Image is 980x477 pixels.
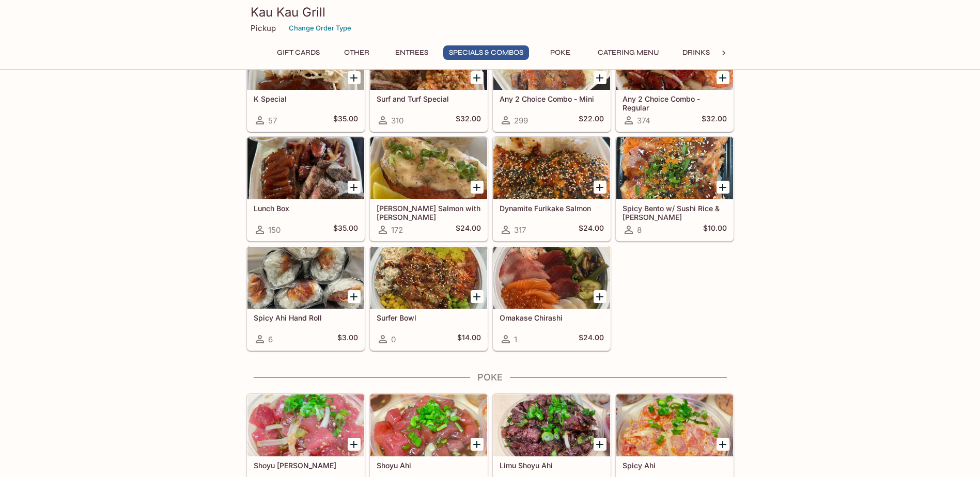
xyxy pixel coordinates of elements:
a: Spicy Bento w/ Sushi Rice & [PERSON_NAME]8$10.00 [616,137,734,241]
h5: $24.00 [456,224,481,236]
h5: K Special [254,94,358,103]
button: Add Any 2 Choice Combo - Mini [594,71,606,84]
button: Poke [537,45,584,60]
button: Specials & Combos [443,45,529,60]
span: 317 [514,225,526,235]
div: Any 2 Choice Combo - Mini [493,28,610,90]
h5: Spicy Bento w/ Sushi Rice & [PERSON_NAME] [623,204,727,221]
button: Add Spicy Ahi [717,438,729,451]
a: Any 2 Choice Combo - Regular374$32.00 [616,27,734,132]
h5: $3.00 [337,333,358,345]
button: Add Omakase Chirashi [594,290,606,303]
h5: Lunch Box [254,204,358,213]
a: Omakase Chirashi1$24.00 [493,246,611,351]
a: Lunch Box150$35.00 [247,137,365,241]
h5: $24.00 [579,224,604,236]
h5: Spicy Ahi [623,461,727,470]
h5: $14.00 [457,333,481,345]
button: Other [334,45,380,60]
div: Spicy Ahi [616,394,733,456]
h5: Any 2 Choice Combo - Mini [500,94,604,103]
span: 57 [268,116,277,125]
button: Gift Cards [271,45,325,60]
div: K Special [247,28,364,90]
h5: $24.00 [579,333,604,345]
h5: $35.00 [333,114,358,126]
div: Shoyu Ginger Ahi [247,394,364,456]
button: Add Surf and Turf Special [471,71,484,84]
h5: $22.00 [579,114,604,126]
button: Add Shoyu Ginger Ahi [348,438,361,451]
h5: $10.00 [703,224,727,236]
span: 299 [514,116,528,125]
a: Surf and Turf Special310$32.00 [370,27,488,132]
div: Omakase Chirashi [493,247,610,309]
div: Dynamite Furikake Salmon [493,137,610,199]
span: 374 [637,116,650,125]
h5: Surfer Bowl [377,313,481,322]
a: Spicy Ahi Hand Roll6$3.00 [247,246,365,351]
h5: Shoyu Ahi [377,461,481,470]
a: Surfer Bowl0$14.00 [370,246,488,351]
button: Add Spicy Bento w/ Sushi Rice & Nori [717,181,729,194]
h5: Surf and Turf Special [377,94,481,103]
div: Spicy Ahi Hand Roll [247,247,364,309]
h5: Shoyu [PERSON_NAME] [254,461,358,470]
a: Any 2 Choice Combo - Mini299$22.00 [493,27,611,132]
h5: $32.00 [702,114,727,126]
h4: Poke [246,372,734,383]
span: 8 [637,225,642,235]
div: Shoyu Ahi [370,394,487,456]
button: Add Any 2 Choice Combo - Regular [717,71,729,84]
a: Dynamite Furikake Salmon317$24.00 [493,137,611,241]
div: Lunch Box [247,137,364,199]
h5: Spicy Ahi Hand Roll [254,313,358,322]
h5: $32.00 [456,114,481,126]
div: Ora King Salmon with Aburi Garlic Mayo [370,137,487,199]
span: 1 [514,335,517,344]
span: 150 [268,225,281,235]
h5: Any 2 Choice Combo - Regular [623,94,727,112]
h3: Kau Kau Grill [251,4,730,20]
div: Surfer Bowl [370,247,487,309]
button: Add Limu Shoyu Ahi [594,438,606,451]
button: Drinks [673,45,720,60]
a: K Special57$35.00 [247,27,365,132]
div: Spicy Bento w/ Sushi Rice & Nori [616,137,733,199]
button: Add Shoyu Ahi [471,438,484,451]
span: 310 [391,116,403,125]
button: Catering Menu [592,45,665,60]
button: Change Order Type [284,20,356,36]
a: [PERSON_NAME] Salmon with [PERSON_NAME]172$24.00 [370,137,488,241]
div: Limu Shoyu Ahi [493,394,610,456]
p: Pickup [251,23,276,33]
h5: Limu Shoyu Ahi [500,461,604,470]
h5: $35.00 [333,224,358,236]
div: Any 2 Choice Combo - Regular [616,28,733,90]
h5: Dynamite Furikake Salmon [500,204,604,213]
button: Entrees [388,45,435,60]
span: 0 [391,335,396,344]
span: 172 [391,225,403,235]
h5: Omakase Chirashi [500,313,604,322]
button: Add Spicy Ahi Hand Roll [348,290,361,303]
button: Add Lunch Box [348,181,361,194]
button: Add Dynamite Furikake Salmon [594,181,606,194]
button: Add Surfer Bowl [471,290,484,303]
h5: [PERSON_NAME] Salmon with [PERSON_NAME] [377,204,481,221]
button: Add K Special [348,71,361,84]
span: 6 [268,335,273,344]
button: Add Ora King Salmon with Aburi Garlic Mayo [471,181,484,194]
div: Surf and Turf Special [370,28,487,90]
